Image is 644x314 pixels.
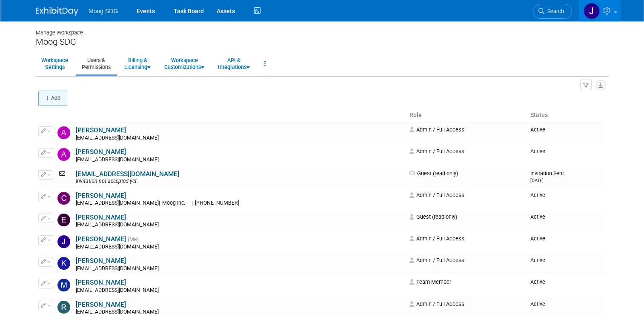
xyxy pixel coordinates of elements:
span: Active [530,214,545,220]
a: [PERSON_NAME] [76,301,126,308]
span: Active [530,192,545,198]
a: [PERSON_NAME] [76,214,126,221]
a: [PERSON_NAME] [76,235,126,243]
div: [EMAIL_ADDRESS][DOMAIN_NAME] [76,244,404,251]
span: Admin / Full Access [409,148,464,154]
span: Guest (read-only) [409,170,458,177]
span: Admin / Full Access [409,192,464,198]
a: [EMAIL_ADDRESS][DOMAIN_NAME] [76,170,179,178]
span: Active [530,126,545,133]
span: Active [530,257,545,263]
span: (Me) [128,237,139,243]
span: Admin / Full Access [409,126,464,133]
a: WorkspaceCustomizations [159,53,210,74]
span: Search [544,8,564,14]
a: WorkspaceSettings [36,53,74,74]
div: Invitation not accepted yet. [76,178,404,185]
span: Active [530,279,545,285]
a: Users &Permissions [76,53,116,74]
th: Role [406,108,527,123]
a: [PERSON_NAME] [76,126,126,134]
span: Admin / Full Access [409,257,464,263]
img: Amy Garrett [57,148,70,161]
a: [PERSON_NAME] [76,192,126,200]
span: Active [530,235,545,242]
div: [EMAIL_ADDRESS][DOMAIN_NAME] [76,222,404,228]
th: Status [527,108,606,123]
img: Jaclyn Roberts [584,3,600,19]
span: Active [530,148,545,154]
button: Add [38,91,67,106]
img: Eric Stellrecht [57,214,70,226]
a: API &Integrations [212,53,255,74]
div: [EMAIL_ADDRESS][DOMAIN_NAME] [76,200,404,207]
img: Cindy White [57,192,70,205]
span: | [192,200,193,206]
span: Moog SDG [89,8,118,14]
a: [PERSON_NAME] [76,148,126,156]
span: Team Member [409,279,451,285]
span: Guest (read-only) [409,214,457,220]
span: Admin / Full Access [409,235,464,242]
div: Manage Workspace [36,21,608,37]
img: Jaclyn Roberts [57,235,70,248]
img: ExhibitDay [36,7,78,16]
a: [PERSON_NAME] [76,257,126,265]
a: Billing &Licensing [119,53,156,74]
span: Invitation Sent [530,170,564,183]
span: [PHONE_NUMBER] [193,200,242,206]
span: Admin / Full Access [409,301,464,307]
img: Marissa Fitzpatrick [57,279,70,291]
div: [EMAIL_ADDRESS][DOMAIN_NAME] [76,157,404,163]
img: Rob Hillyard [57,301,70,314]
a: [PERSON_NAME] [76,279,126,286]
div: [EMAIL_ADDRESS][DOMAIN_NAME] [76,135,404,142]
div: [EMAIL_ADDRESS][DOMAIN_NAME] [76,287,404,294]
img: Katie Gibas [57,257,70,270]
div: [EMAIL_ADDRESS][DOMAIN_NAME] [76,265,404,272]
div: Moog SDG [36,37,608,47]
a: Search [533,4,572,19]
span: Moog Inc. [160,200,188,206]
img: ALYSSA Szal [57,126,70,139]
span: Active [530,301,545,307]
small: [DATE] [530,178,543,183]
span: | [159,200,160,206]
